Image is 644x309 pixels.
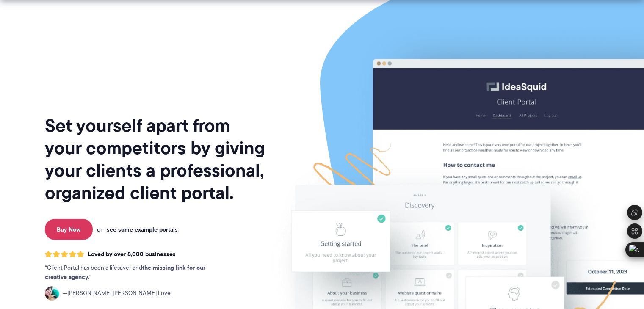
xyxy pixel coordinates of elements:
a: see some example portals [107,226,178,233]
a: Buy Now [45,219,93,240]
p: Client Portal has been a lifesaver and . [45,263,223,282]
span: Loved by over 8,000 businesses [88,251,176,258]
span: or [97,226,102,233]
h1: Set yourself apart from your competitors by giving your clients a professional, organized client ... [45,114,267,204]
span: [PERSON_NAME] [PERSON_NAME] Love [63,289,171,298]
strong: the missing link for our creative agency [45,263,205,281]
